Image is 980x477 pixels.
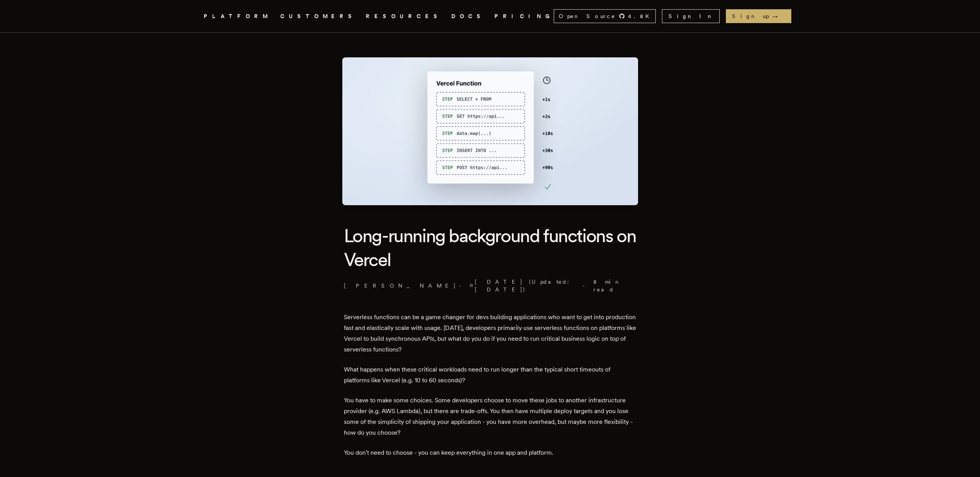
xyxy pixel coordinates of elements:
[344,364,637,386] p: What happens when these critical workloads need to run longer than the typical short timeouts of ...
[451,12,485,21] a: DOCS
[344,447,637,458] p: You don't need to choose - you can keep everything in one app and platform.
[772,12,785,20] span: →
[342,57,638,205] img: Featured image for Long-running background functions on Vercel blog post
[628,12,654,20] span: 4.8 K
[726,9,791,23] a: Sign up
[559,12,616,20] span: Open Source
[204,12,271,21] button: PLATFORM
[662,9,720,23] a: Sign In
[344,224,637,272] h1: Long-running background functions on Vercel
[494,12,554,21] a: PRICING
[593,278,632,293] span: 8 min read
[344,312,637,355] p: Serverless functions can be a game changer for devs building applications who want to get into pr...
[280,12,357,21] a: CUSTOMERS
[344,395,637,438] p: You have to make some choices. Some developers choose to move these jobs to another infrastructur...
[366,12,442,21] button: RESOURCES
[470,278,580,293] span: [DATE] (Updated: [DATE] )
[344,282,456,290] a: [PERSON_NAME]
[344,278,637,293] p: · ·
